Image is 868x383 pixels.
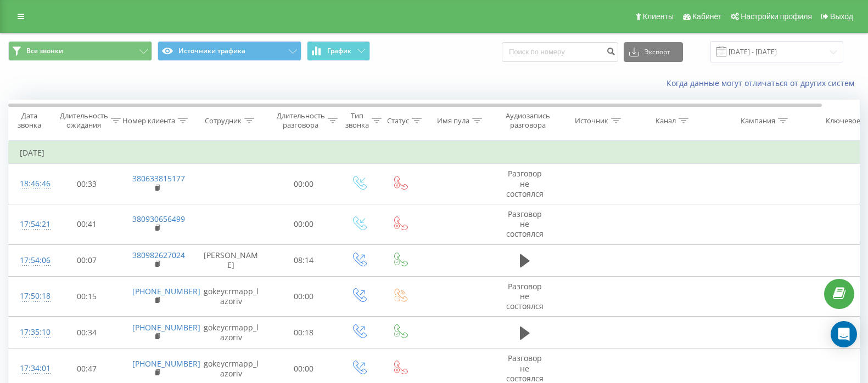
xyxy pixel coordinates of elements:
span: Разговор не состоялся [506,168,544,198]
span: Кабинет [692,12,721,21]
div: Канал [656,116,676,125]
td: 00:33 [53,164,121,204]
a: Когда данные могут отличаться от других систем [667,78,860,88]
input: Поиск по номеру [502,42,618,62]
div: Номер клиента [122,116,175,125]
td: 00:34 [53,317,121,348]
div: Тип звонка [345,111,369,130]
div: 17:54:06 [20,250,42,271]
a: 380982627024 [132,250,185,260]
span: График [327,47,351,55]
span: Клиенты [643,12,674,21]
div: 17:50:18 [20,285,42,307]
div: Имя пула [437,116,469,125]
a: 380633815177 [132,173,185,184]
div: Кампания [741,116,775,125]
span: Разговор не состоялся [506,353,544,383]
button: График [307,41,370,61]
span: Разговор не состоялся [506,209,544,239]
div: 17:35:10 [20,322,42,343]
button: Экспорт [624,42,683,62]
td: gokeycrmapp_lazoriv [193,276,270,317]
span: Настройки профиля [741,12,812,21]
div: Аудиозапись разговора [501,111,555,130]
a: [PHONE_NUMBER] [132,358,200,369]
td: 00:15 [53,276,121,317]
td: 00:41 [53,204,121,244]
div: Дата звонка [9,111,49,130]
button: Все звонки [8,41,152,61]
div: Длительность разговора [277,111,325,130]
div: 17:34:01 [20,358,42,379]
a: 380930656499 [132,214,185,224]
div: 18:46:46 [20,173,42,195]
td: gokeycrmapp_lazoriv [193,317,270,348]
td: 00:00 [270,204,338,244]
td: 00:07 [53,244,121,276]
div: Источник [575,116,608,125]
button: Источники трафика [158,41,301,61]
div: 17:54:21 [20,214,42,235]
td: 08:14 [270,244,338,276]
td: 00:00 [270,276,338,317]
td: [PERSON_NAME] [193,244,270,276]
span: Все звонки [26,47,63,55]
a: [PHONE_NUMBER] [132,286,200,296]
span: Выход [830,12,853,21]
span: Разговор не состоялся [506,281,544,311]
div: Сотрудник [205,116,242,125]
td: 00:18 [270,317,338,348]
div: Длительность ожидания [60,111,108,130]
a: [PHONE_NUMBER] [132,322,200,333]
div: Статус [387,116,409,125]
td: 00:00 [270,164,338,204]
div: Open Intercom Messenger [831,321,857,347]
